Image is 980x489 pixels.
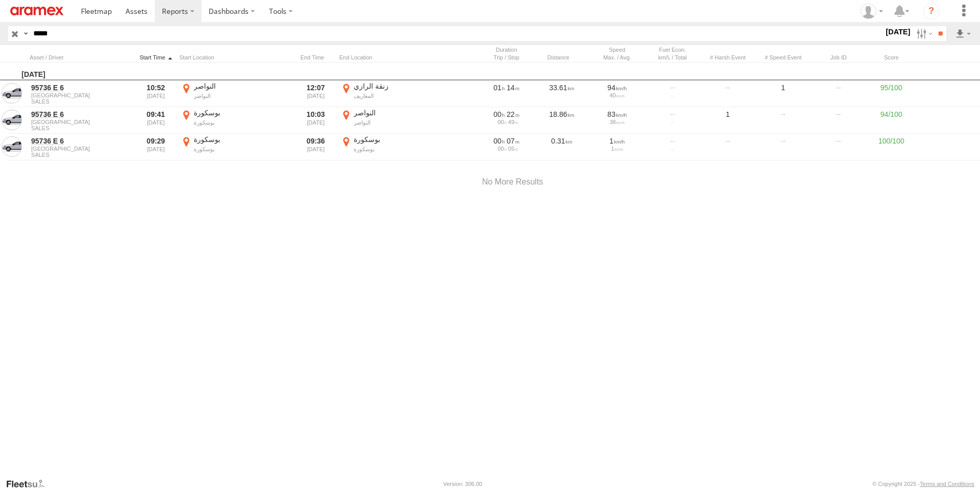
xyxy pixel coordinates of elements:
[507,84,520,92] span: 14
[31,136,131,146] a: 95736 E 6
[536,54,587,61] div: Click to Sort
[912,26,934,41] label: Search Filter Options
[494,137,505,145] span: 00
[593,110,641,119] div: 83
[354,119,451,126] div: النواصر
[536,108,587,133] div: 18.86
[884,26,912,37] label: [DATE]
[593,83,641,92] div: 94
[339,81,452,106] label: Click to View Event Location
[2,110,22,130] a: View Asset in Asset Management
[482,136,530,146] div: [425s] 29/08/2025 09:29 - 29/08/2025 09:36
[296,54,335,61] div: Click to Sort
[31,125,131,131] span: Filter Results to this Group
[296,81,335,106] div: 12:07 [DATE]
[179,135,292,159] label: Click to View Event Location
[593,146,641,152] div: 1
[354,108,451,117] div: النواصر
[954,26,972,41] label: Export results as...
[354,92,451,99] div: المعاريف
[31,110,131,119] a: 95736 E 6
[443,481,482,487] div: Version: 306.00
[536,135,587,159] div: 0.31
[339,108,452,133] label: Click to View Event Location
[136,54,175,61] div: Click to Sort
[354,81,451,91] div: زنقة الرازي
[31,119,131,125] span: [GEOGRAPHIC_DATA]
[136,135,175,159] div: 09:29 [DATE]
[194,81,291,91] div: النواصر
[194,119,291,126] div: بوسكورة
[2,83,22,104] a: View Asset in Asset Management
[296,135,335,159] div: 09:36 [DATE]
[868,108,914,133] div: 94/100
[507,110,520,118] span: 22
[179,81,292,106] label: Click to View Event Location
[6,479,53,489] a: Visit our Website
[30,54,132,61] div: Click to Sort
[593,119,641,125] div: 38
[22,26,30,41] label: Search Query
[702,108,753,133] div: 1
[354,146,451,153] div: بوسكورة
[179,108,292,133] label: Click to View Event Location
[31,152,131,158] span: Filter Results to this Group
[194,108,291,117] div: بوسكورة
[920,481,974,487] a: Terms and Conditions
[498,119,506,125] span: 00
[2,136,22,157] a: View Asset in Asset Management
[354,135,451,144] div: بوسكورة
[339,135,452,159] label: Click to View Event Location
[508,146,518,152] span: 05
[923,3,940,19] i: ?
[593,92,641,98] div: 40
[507,137,520,145] span: 07
[868,135,914,159] div: 100/100
[31,98,131,105] span: Filter Results to this Group
[482,110,530,119] div: [1321s] 29/08/2025 09:41 - 29/08/2025 10:03
[31,83,131,92] a: 95736 E 6
[498,146,506,152] span: 00
[868,81,914,106] div: 95/100
[136,108,175,133] div: 09:41 [DATE]
[136,81,175,106] div: 10:52 [DATE]
[296,108,335,133] div: 10:03 [DATE]
[813,54,864,61] div: Job ID
[536,81,587,106] div: 33.61
[868,54,914,61] div: Score
[194,135,291,144] div: بوسكورة
[593,136,641,146] div: 1
[494,84,505,92] span: 01
[494,110,505,118] span: 00
[872,481,974,487] div: © Copyright 2025 -
[508,119,518,125] span: 49
[758,81,809,106] div: 1
[194,146,291,153] div: بوسكورة
[482,83,530,92] div: [4481s] 29/08/2025 10:52 - 29/08/2025 12:07
[31,146,131,152] span: [GEOGRAPHIC_DATA]
[31,92,131,98] span: [GEOGRAPHIC_DATA]
[194,92,291,99] div: النواصر
[857,4,887,19] div: Emad Mabrouk
[10,7,64,15] img: aramex-logo.svg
